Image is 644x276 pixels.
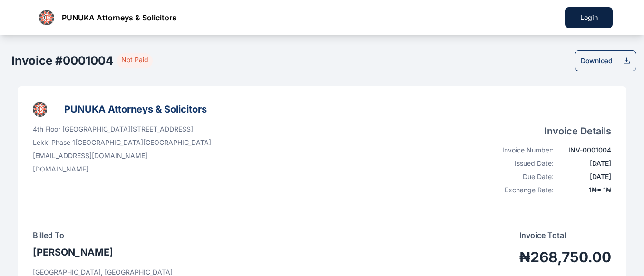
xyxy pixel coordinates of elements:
[492,185,554,195] div: Exchange Rate:
[33,151,211,161] p: [EMAIL_ADDRESS][DOMAIN_NAME]
[519,229,611,241] p: Invoice Total
[33,102,47,117] img: businessLogo
[565,7,613,28] button: Login
[492,124,611,138] h4: Invoice Details
[33,164,211,174] p: [DOMAIN_NAME]
[33,124,211,134] p: 4th Floor [GEOGRAPHIC_DATA][STREET_ADDRESS]
[492,172,554,181] div: Due Date:
[33,138,211,147] p: Lekki Phase 1 [GEOGRAPHIC_DATA] [GEOGRAPHIC_DATA]
[581,56,613,66] div: Download
[580,13,597,22] div: Login
[62,12,176,23] span: PUNUKA Attorneys & Solicitors
[492,159,554,168] div: Issued Date:
[39,10,54,25] img: businessLogo
[559,145,611,155] div: INV-0001004
[117,53,153,68] span: Not Paid
[559,172,611,181] div: [DATE]
[519,248,611,266] h1: ₦268,750.00
[33,245,202,260] h3: [PERSON_NAME]
[559,159,611,168] div: [DATE]
[8,50,153,71] button: Invoice #0001004 Not Paid
[64,102,207,117] h3: PUNUKA Attorneys & Solicitors
[492,145,554,155] div: Invoice Number:
[559,185,611,195] div: 1 ₦ = 1 ₦
[33,229,202,241] h4: Billed To
[11,53,113,68] h2: Invoice # 0001004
